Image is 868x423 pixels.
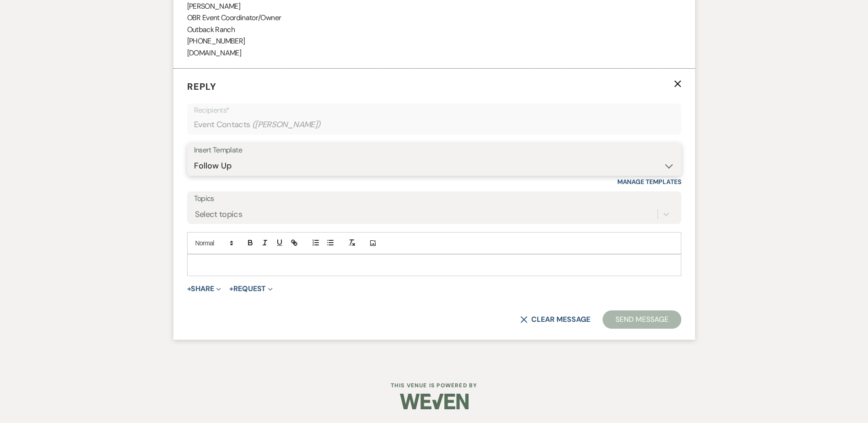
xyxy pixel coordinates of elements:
p: Recipients* [194,104,674,116]
span: + [187,285,191,293]
span: + [229,285,233,293]
span: [PHONE_NUMBER] [187,36,245,46]
button: Request [229,285,273,293]
button: Send Message [603,310,681,329]
span: OBR Event Coordinator/Owner [187,13,281,22]
span: ( [PERSON_NAME] ) [252,119,321,131]
button: Clear message [520,316,590,323]
span: Outback Ranch [187,25,235,34]
div: Event Contacts [194,116,674,134]
span: [PERSON_NAME] [187,1,241,11]
span: Reply [187,81,216,92]
button: Share [187,285,221,293]
a: Manage Templates [617,178,681,186]
img: Weven Logo [400,385,469,418]
label: Topics [194,192,674,206]
div: Insert Template [194,144,674,157]
div: Select topics [195,208,243,221]
span: [DOMAIN_NAME] [187,48,242,58]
